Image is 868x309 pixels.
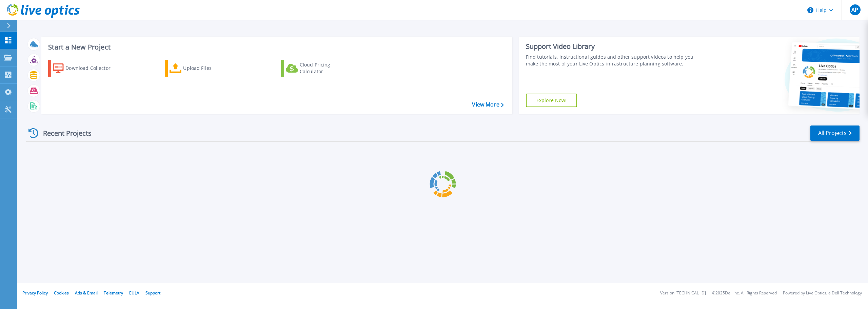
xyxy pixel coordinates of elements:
[104,290,123,296] a: Telemetry
[75,290,98,296] a: Ads & Email
[281,60,357,77] a: Cloud Pricing Calculator
[65,61,120,75] div: Download Collector
[472,101,504,108] a: View More
[183,61,237,75] div: Upload Files
[712,291,777,295] li: © 2025 Dell Inc. All Rights Reserved
[145,290,160,296] a: Support
[851,7,858,13] span: AP
[48,60,124,77] a: Download Collector
[810,125,860,141] a: All Projects
[526,42,702,51] div: Support Video Library
[783,291,862,295] li: Powered by Live Optics, a Dell Technology
[129,290,139,296] a: EULA
[22,290,48,296] a: Privacy Policy
[526,54,702,67] div: Find tutorials, instructional guides and other support videos to help you make the most of your L...
[300,61,354,75] div: Cloud Pricing Calculator
[660,291,706,295] li: Version: [TECHNICAL_ID]
[526,94,577,107] a: Explore Now!
[54,290,69,296] a: Cookies
[26,125,101,141] div: Recent Projects
[165,60,240,77] a: Upload Files
[48,43,504,51] h3: Start a New Project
